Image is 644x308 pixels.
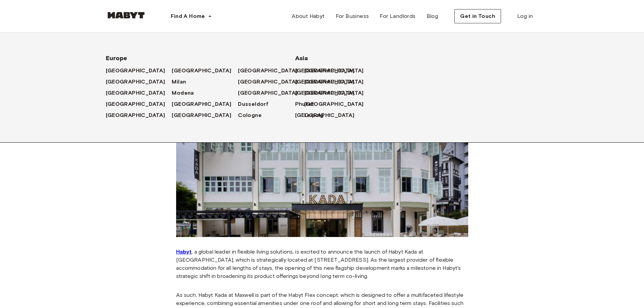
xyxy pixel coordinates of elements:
[106,12,146,19] img: Habyt
[172,100,231,108] span: [GEOGRAPHIC_DATA]
[238,78,304,86] a: [GEOGRAPHIC_DATA]
[106,89,165,97] span: [GEOGRAPHIC_DATA]
[295,89,361,97] a: [GEOGRAPHIC_DATA]
[176,248,468,280] p: , a global leader in flexible living solutions, is excited to announce the launch of Habyt Kada a...
[172,89,194,97] span: Modena
[295,89,355,97] span: [GEOGRAPHIC_DATA]
[295,111,355,119] span: [GEOGRAPHIC_DATA]
[517,12,533,20] span: Log in
[172,111,231,119] span: [GEOGRAPHIC_DATA]
[171,12,205,20] span: Find A Home
[238,89,304,97] a: [GEOGRAPHIC_DATA]
[106,100,165,108] span: [GEOGRAPHIC_DATA]
[512,9,538,23] a: Log in
[172,100,238,108] a: [GEOGRAPHIC_DATA]
[460,12,495,20] span: Get in Touch
[238,111,268,119] a: Cologne
[172,78,193,86] a: Milan
[304,89,371,97] a: [GEOGRAPHIC_DATA]
[330,9,375,23] a: For Business
[295,78,361,86] a: [GEOGRAPHIC_DATA]
[295,54,349,62] span: Asia
[427,12,438,20] span: Blog
[172,78,186,86] span: Milan
[295,67,355,75] span: [GEOGRAPHIC_DATA]
[238,67,304,75] a: [GEOGRAPHIC_DATA]
[172,111,238,119] a: [GEOGRAPHIC_DATA]
[106,111,165,119] span: [GEOGRAPHIC_DATA]
[238,67,297,75] span: [GEOGRAPHIC_DATA]
[295,78,355,86] span: [GEOGRAPHIC_DATA]
[106,100,172,108] a: [GEOGRAPHIC_DATA]
[295,100,321,108] a: Phuket
[374,9,421,23] a: For Landlords
[336,12,369,20] span: For Business
[106,89,172,97] a: [GEOGRAPHIC_DATA]
[106,78,165,86] span: [GEOGRAPHIC_DATA]
[286,9,330,23] a: About Habyt
[238,100,268,108] span: Dusseldorf
[238,100,275,108] a: Dusseldorf
[295,67,361,75] a: [GEOGRAPHIC_DATA]
[106,67,165,75] span: [GEOGRAPHIC_DATA]
[172,67,238,75] a: [GEOGRAPHIC_DATA]
[106,54,273,62] span: Europe
[106,67,172,75] a: [GEOGRAPHIC_DATA]
[295,100,314,108] span: Phuket
[176,248,192,255] a: Habyt
[106,111,172,119] a: [GEOGRAPHIC_DATA]
[165,9,217,23] button: Find A Home
[172,89,200,97] a: Modena
[380,12,415,20] span: For Landlords
[238,89,297,97] span: [GEOGRAPHIC_DATA]
[106,78,172,86] a: [GEOGRAPHIC_DATA]
[304,100,364,108] span: [GEOGRAPHIC_DATA]
[454,9,501,23] button: Get in Touch
[238,78,297,86] span: [GEOGRAPHIC_DATA]
[304,78,371,86] a: [GEOGRAPHIC_DATA]
[304,100,371,108] a: [GEOGRAPHIC_DATA]
[238,111,262,119] span: Cologne
[176,91,468,237] img: Habyt Unveils Kada at Maxwell, A New Flex Property in Singapore
[172,67,231,75] span: [GEOGRAPHIC_DATA]
[292,12,325,20] span: About Habyt
[304,67,371,75] a: [GEOGRAPHIC_DATA]
[295,111,361,119] a: [GEOGRAPHIC_DATA]
[421,9,444,23] a: Blog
